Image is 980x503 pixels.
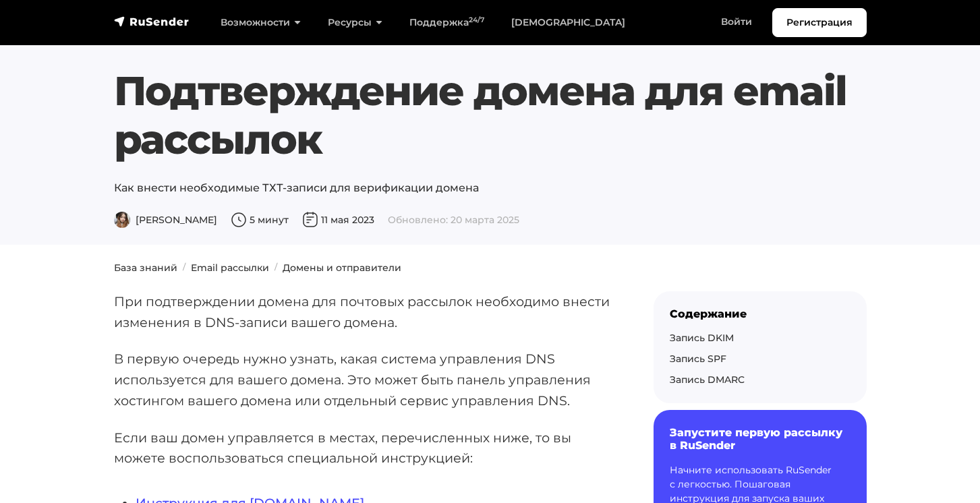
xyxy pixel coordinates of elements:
a: Ресурсы [314,9,396,36]
a: Запись DMARC [670,374,745,386]
div: Содержание [670,307,851,320]
img: RuSender [114,15,190,28]
h1: Подтверждение домена для email рассылок [114,67,867,164]
p: При подтверждении домена для почтовых рассылок необходимо внести изменения в DNS-записи вашего до... [114,291,610,332]
h6: Запустите первую рассылку в RuSender [670,426,851,452]
a: Email рассылки [191,262,269,274]
p: Если ваш домен управляется в местах, перечисленных ниже, то вы можете воспользоваться специальной... [114,427,610,469]
span: [PERSON_NAME] [114,214,217,226]
img: Дата публикации [302,212,318,228]
p: В первую очередь нужно узнать, какая система управления DNS используется для вашего домена. Это м... [114,349,610,411]
span: 5 минут [231,214,289,226]
a: Войти [708,8,766,36]
a: Возможности [207,9,314,36]
span: Обновлено: 20 марта 2025 [388,214,519,226]
img: Время чтения [231,212,247,228]
a: Запись DKIM [670,332,734,344]
sup: 24/7 [469,16,484,24]
span: 11 мая 2023 [302,214,374,226]
p: Как внести необходимые ТХТ-записи для верификации домена [114,180,867,196]
a: Поддержка24/7 [396,9,498,36]
a: [DEMOGRAPHIC_DATA] [498,9,639,36]
a: База знаний [114,262,177,274]
nav: breadcrumb [106,261,875,275]
a: Домены и отправители [283,262,401,274]
a: Регистрация [772,8,867,37]
a: Запись SPF [670,353,726,365]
